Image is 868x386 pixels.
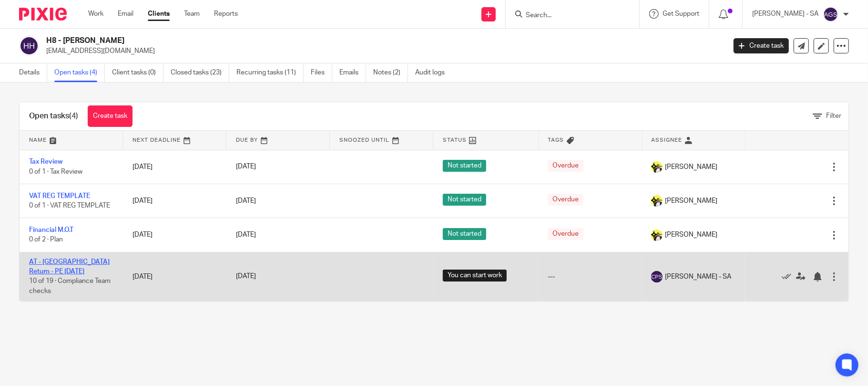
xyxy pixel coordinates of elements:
[548,137,564,143] span: Tags
[123,150,226,184] td: [DATE]
[29,202,110,209] span: 0 of 1 · VAT REG TEMPLATE
[29,158,62,165] a: Tax Review
[29,193,90,199] a: VAT REG TEMPLATE
[752,9,818,19] p: [PERSON_NAME] - SA
[548,160,583,172] span: Overdue
[69,112,78,120] span: (4)
[663,10,699,17] span: Get Support
[236,198,256,204] span: [DATE]
[184,9,200,19] a: Team
[443,270,507,282] span: You can start work
[123,252,226,301] td: [DATE]
[823,7,838,22] img: svg%3E
[665,230,717,240] span: [PERSON_NAME]
[88,105,133,127] a: Create task
[339,63,366,82] a: Emails
[782,271,796,281] a: Mark as done
[443,137,467,143] span: Status
[443,160,486,172] span: Not started
[29,168,82,175] span: 0 of 1 · Tax Review
[548,272,632,282] div: ---
[19,8,67,21] img: Pixie
[29,111,78,121] h1: Open tasks
[88,9,103,19] a: Work
[236,273,256,280] span: [DATE]
[46,46,719,56] p: [EMAIL_ADDRESS][DOMAIN_NAME]
[29,237,63,243] span: 0 of 2 · Plan
[118,9,133,19] a: Email
[415,63,452,82] a: Audit logs
[19,63,47,82] a: Details
[443,194,486,206] span: Not started
[112,63,163,82] a: Client tasks (0)
[826,113,841,119] span: Filter
[373,63,408,82] a: Notes (2)
[29,259,110,275] a: AT - [GEOGRAPHIC_DATA] Return - PE [DATE]
[236,164,256,170] span: [DATE]
[123,218,226,252] td: [DATE]
[46,36,585,46] h2: H8 - [PERSON_NAME]
[651,161,663,173] img: Carine-Starbridge.jpg
[548,194,583,206] span: Overdue
[525,11,611,20] input: Search
[123,184,226,218] td: [DATE]
[665,162,717,172] span: [PERSON_NAME]
[171,63,229,82] a: Closed tasks (23)
[339,137,389,143] span: Snoozed Until
[665,272,731,282] span: [PERSON_NAME] - SA
[734,38,789,53] a: Create task
[311,63,332,82] a: Files
[214,9,238,19] a: Reports
[29,278,111,295] span: 10 of 19 · Compliance Team checks
[236,231,256,238] span: [DATE]
[548,228,583,240] span: Overdue
[443,228,486,240] span: Not started
[665,196,717,206] span: [PERSON_NAME]
[29,227,73,233] a: Financial M.O.T
[651,271,663,282] img: svg%3E
[148,9,170,19] a: Clients
[19,36,39,56] img: svg%3E
[54,63,105,82] a: Open tasks (4)
[651,195,663,207] img: Carine-Starbridge.jpg
[651,230,663,241] img: Carine-Starbridge.jpg
[236,63,304,82] a: Recurring tasks (11)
